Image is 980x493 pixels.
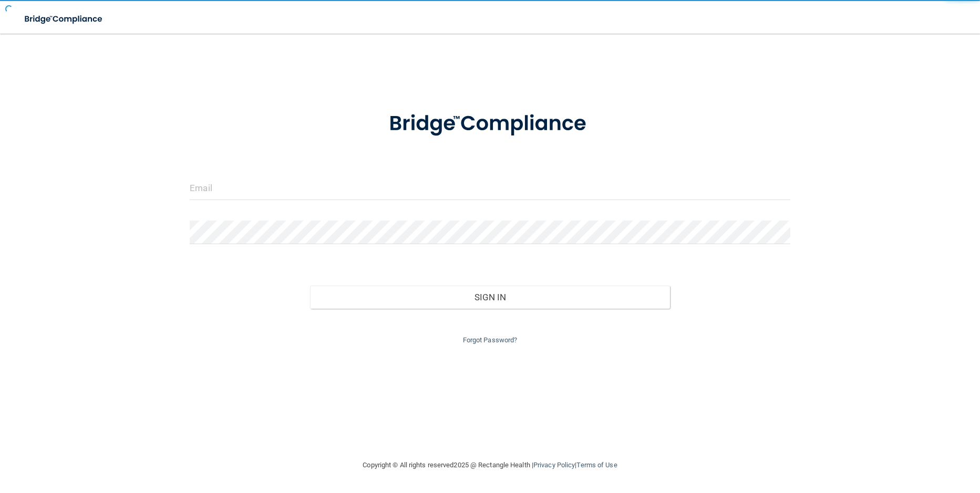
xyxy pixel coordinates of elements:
div: Copyright © All rights reserved 2025 @ Rectangle Health | | [298,448,682,482]
input: Email [190,176,790,200]
img: bridge_compliance_login_screen.278c3ca4.svg [16,8,112,30]
a: Privacy Policy [533,461,575,469]
a: Terms of Use [576,461,617,469]
img: bridge_compliance_login_screen.278c3ca4.svg [367,97,612,151]
a: Forgot Password? [463,336,518,344]
button: Sign In [310,286,670,309]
